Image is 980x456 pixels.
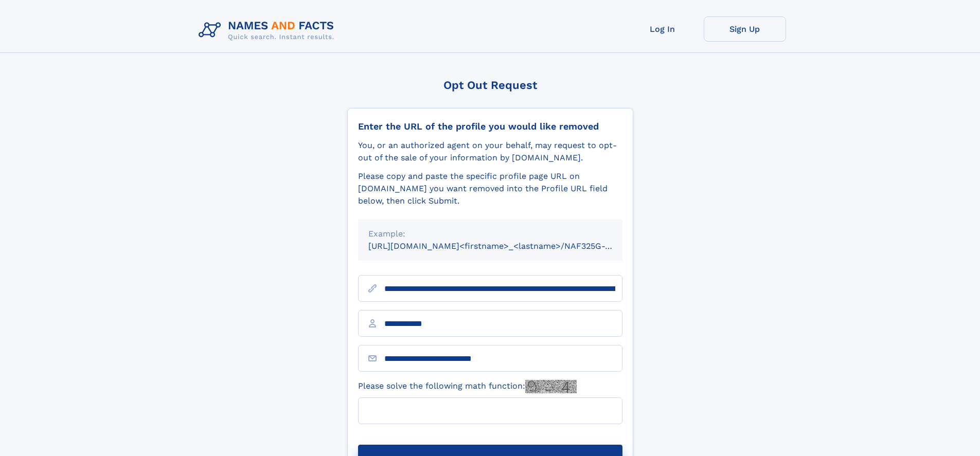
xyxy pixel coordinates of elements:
div: You, or an authorized agent on your behalf, may request to opt-out of the sale of your informatio... [358,139,622,164]
div: Opt Out Request [347,79,633,92]
a: Sign Up [704,16,786,42]
small: [URL][DOMAIN_NAME]<firstname>_<lastname>/NAF325G-xxxxxxxx [368,241,642,251]
img: Logo Names and Facts [194,16,343,44]
label: Please solve the following math function: [358,380,577,393]
div: Example: [368,228,612,240]
div: Enter the URL of the profile you would like removed [358,121,622,132]
a: Log In [621,16,704,42]
div: Please copy and paste the specific profile page URL on [DOMAIN_NAME] you want removed into the Pr... [358,170,622,207]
